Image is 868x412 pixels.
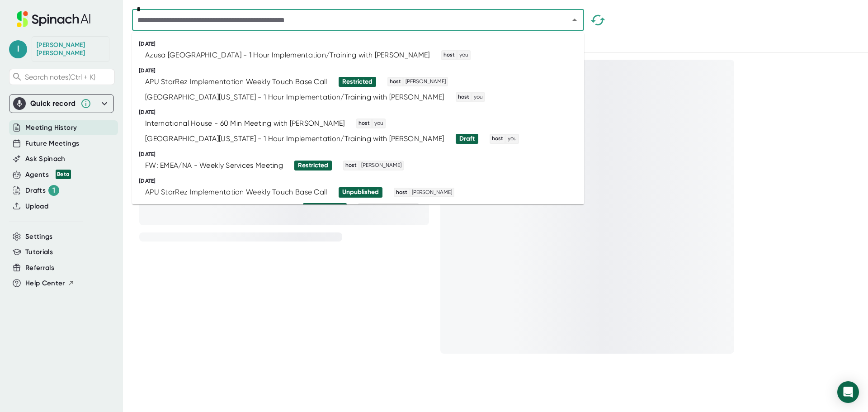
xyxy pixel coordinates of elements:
[139,41,584,47] div: [DATE]
[25,247,53,257] button: Tutorials
[145,161,283,170] div: FW: EMEA/NA - Weekly Services Meeting
[342,78,373,86] div: Restricted
[837,381,859,403] div: Open Intercom Messenger
[25,138,79,149] button: Future Meetings
[139,67,584,74] div: [DATE]
[25,232,53,242] button: Settings
[139,178,584,185] div: [DATE]
[37,41,104,57] div: Logan Zumbrun
[472,93,484,101] span: you
[25,123,77,133] button: Meeting History
[506,135,518,143] span: you
[139,151,584,158] div: [DATE]
[388,78,402,86] span: host
[25,73,95,81] span: Search notes (Ctrl + K)
[145,51,430,60] div: Azusa [GEOGRAPHIC_DATA] - 1 Hour Implementation/Training with [PERSON_NAME]
[25,170,71,180] button: Agents Beta
[359,204,373,212] span: host
[568,14,581,26] button: Close
[25,201,48,212] button: Upload
[13,95,110,113] div: Quick record
[373,119,385,128] span: you
[404,78,447,86] span: [PERSON_NAME]
[56,170,71,179] div: Beta
[395,189,409,197] span: host
[307,204,343,212] div: Unpublished
[145,93,444,102] div: [GEOGRAPHIC_DATA][US_STATE] - 1 Hour Implementation/Training with [PERSON_NAME]
[25,278,75,289] button: Help Center
[145,204,292,213] div: UCDC StarRez Implementation Kickoff Call
[25,185,59,196] div: Drafts
[25,170,71,180] div: Agents
[139,109,584,116] div: [DATE]
[30,99,76,108] div: Quick record
[360,161,403,170] span: [PERSON_NAME]
[145,188,327,197] div: APU StarRez Implementation Weekly Touch Base Call
[25,154,66,164] button: Ask Spinach
[457,93,471,101] span: host
[298,161,328,170] div: Restricted
[25,278,65,289] span: Help Center
[145,77,327,86] div: APU StarRez Implementation Weekly Touch Base Call
[491,135,505,143] span: host
[458,51,470,59] span: you
[145,119,345,128] div: International House - 60 Min Meeting with [PERSON_NAME]
[25,263,54,273] button: Referrals
[459,135,475,143] div: Draft
[357,119,371,128] span: host
[410,189,453,197] span: [PERSON_NAME]
[145,134,444,143] div: [GEOGRAPHIC_DATA][US_STATE] - 1 Hour Implementation/Training with [PERSON_NAME]
[9,40,27,58] span: l
[342,188,379,196] div: Unpublished
[25,185,59,196] button: Drafts 1
[344,161,358,170] span: host
[375,204,418,212] span: [PERSON_NAME]
[48,185,59,196] div: 1
[442,51,456,59] span: host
